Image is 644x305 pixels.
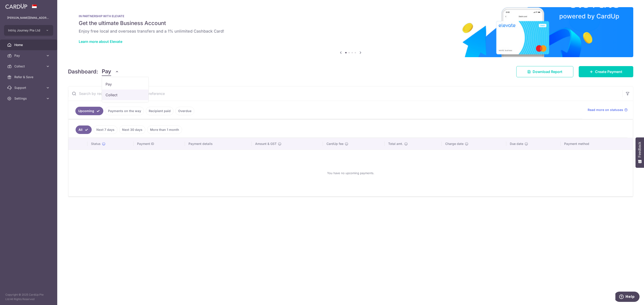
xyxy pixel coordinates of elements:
[7,16,50,20] p: [PERSON_NAME][EMAIL_ADDRESS][DOMAIN_NAME]
[102,67,119,76] button: Pay
[5,4,27,9] img: CardUp
[75,107,103,115] a: Upcoming
[636,137,644,168] button: Feedback - Show survey
[615,292,640,303] iframe: Opens a widget where you can find more information
[105,107,144,115] a: Payments on the way
[93,125,117,134] a: Next 7 days
[14,75,44,79] span: Refer & Save
[14,43,44,47] span: Home
[638,142,642,157] span: Feedback
[106,81,145,87] span: Pay
[533,69,562,74] span: Download Report
[68,86,622,101] input: Search by recipient name, payment id or reference
[185,138,252,150] th: Payment details
[4,25,53,36] button: Intriq Journey Pte Ltd
[119,125,145,134] a: Next 30 days
[561,138,633,150] th: Payment method
[102,79,148,90] a: Pay
[588,108,623,112] span: Read more on statuses
[79,20,623,27] h5: Get the ultimate Business Account
[91,142,101,146] span: Status
[74,153,627,193] div: You have no upcoming payments.
[68,68,98,76] h4: Dashboard:
[79,29,623,34] h6: Enjoy free local and overseas transfers and a 1% unlimited Cashback Card!
[255,142,277,146] span: Amount & GST
[388,142,403,146] span: Total amt.
[445,142,464,146] span: Charge date
[102,67,111,76] span: Pay
[76,125,92,134] a: All
[516,66,573,77] a: Download Report
[102,77,149,102] ul: Pay
[79,39,122,44] a: Learn more about Elevate
[147,125,182,134] a: More than 1 month
[146,107,174,115] a: Recipient paid
[595,69,622,74] span: Create Payment
[79,14,623,18] p: IN PARTNERSHIP WITH ELEVATE
[14,64,44,69] span: Collect
[133,138,185,150] th: Payment ID
[588,108,628,112] a: Read more on statuses
[579,66,633,77] a: Create Payment
[102,90,148,100] a: Collect
[175,107,194,115] a: Overdue
[14,53,44,58] span: Pay
[14,86,44,90] span: Support
[326,142,343,146] span: CardUp fee
[510,142,523,146] span: Due date
[8,28,41,33] span: Intriq Journey Pte Ltd
[68,7,633,57] img: Renovation banner
[14,96,44,101] span: Settings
